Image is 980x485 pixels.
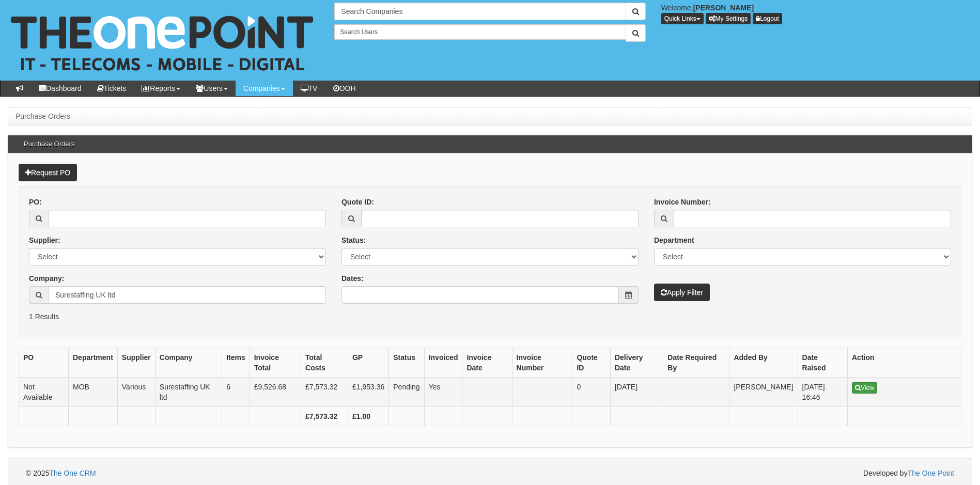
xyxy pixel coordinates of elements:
li: Purchase Orders [15,111,70,121]
td: Pending [389,378,424,407]
input: Search Companies [334,3,626,20]
button: Quick Links [661,13,704,24]
td: £7,573.32 [301,378,348,407]
button: Apply Filter [654,284,710,301]
td: £1,953.36 [348,378,388,407]
a: The One CRM [49,469,96,477]
td: 6 [222,378,250,407]
td: 0 [572,378,611,407]
input: Search Users [334,24,626,40]
a: Tickets [89,81,134,96]
p: 1 Results [29,311,951,322]
th: Total Costs [301,348,348,378]
th: Invoiced [424,348,462,378]
th: Items [222,348,250,378]
th: Invoice Total [250,348,301,378]
td: Various [117,378,155,407]
label: PO: [29,197,42,207]
th: Added By [729,348,798,378]
th: £7,573.32 [301,407,348,426]
td: MOB [69,378,118,407]
label: Invoice Number: [654,197,711,207]
label: Status: [341,235,366,245]
th: Invoice Number [512,348,572,378]
td: [PERSON_NAME] [729,378,798,407]
a: Dashboard [31,81,89,96]
a: Companies [236,81,293,96]
span: Developed by [863,468,954,478]
th: Invoice Date [462,348,512,378]
label: Dates: [341,273,364,284]
th: Action [848,348,961,378]
a: Users [188,81,236,96]
a: The One Point [908,469,954,477]
th: Department [69,348,118,378]
td: [DATE] 16:46 [798,378,847,407]
a: OOH [325,81,364,96]
th: PO [19,348,69,378]
label: Quote ID: [341,197,374,207]
th: GP [348,348,388,378]
th: Supplier [117,348,155,378]
td: Not Available [19,378,69,407]
label: Supplier: [29,235,60,245]
a: TV [293,81,325,96]
th: Company [155,348,222,378]
a: View [852,382,877,394]
th: Status [389,348,424,378]
th: Date Raised [798,348,847,378]
td: Yes [424,378,462,407]
th: Quote ID [572,348,611,378]
a: Request PO [19,164,77,181]
a: Logout [753,13,782,24]
span: © 2025 [26,469,96,477]
a: Reports [134,81,188,96]
div: Welcome, [654,3,980,24]
td: £9,526.68 [250,378,301,407]
th: Date Required By [663,348,729,378]
label: Department [654,235,694,245]
label: Company: [29,273,64,284]
td: [DATE] [610,378,663,407]
td: Surestaffing UK ltd [155,378,222,407]
a: My Settings [706,13,751,24]
b: [PERSON_NAME] [693,4,754,12]
h3: Purchase Orders [19,135,80,153]
th: Delivery Date [610,348,663,378]
th: £1.00 [348,407,388,426]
